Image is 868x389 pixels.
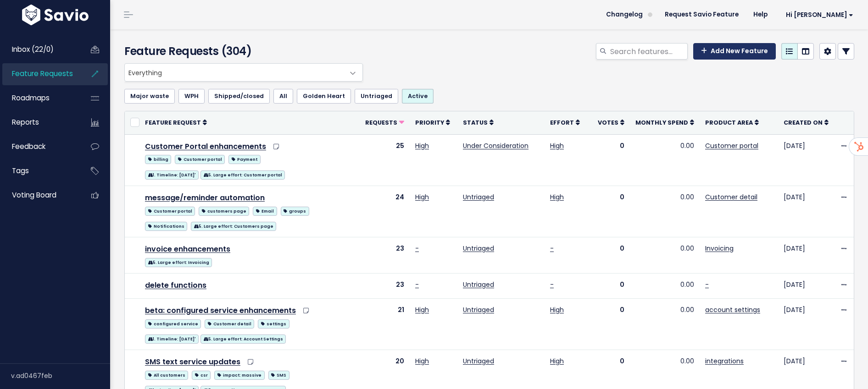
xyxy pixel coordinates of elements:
[297,89,351,104] a: Golden Heart
[281,207,309,216] span: groups
[550,192,564,202] a: High
[12,117,39,127] span: Reports
[360,186,410,237] td: 24
[145,153,171,164] a: billing
[635,118,694,127] a: Monthly spend
[12,142,45,151] span: Feedback
[550,356,564,366] a: High
[268,371,289,380] span: SMS
[145,118,207,127] a: Feature Request
[592,299,630,350] td: 0
[693,43,776,60] a: Add New Feature
[145,220,187,231] a: Notifications
[705,244,734,253] a: Invoicing
[775,8,861,22] a: Hi [PERSON_NAME]
[20,5,91,25] img: logo-white.9d6f32f41409.svg
[125,64,344,81] span: Everything
[705,280,709,289] a: -
[145,369,188,380] a: All customers
[208,89,270,104] a: Shipped/closed
[258,319,289,329] span: settings
[609,43,688,60] input: Search features...
[214,371,264,380] span: impact: massive
[145,207,195,216] span: Customer portal
[145,222,187,231] span: Notifications
[592,273,630,298] td: 0
[598,119,618,126] span: Votes
[124,89,175,104] a: Major waste
[228,153,260,164] a: Payment
[145,371,188,380] span: All customers
[705,141,758,150] a: Customer portal
[415,192,429,202] a: High
[778,299,834,350] td: [DATE]
[705,356,744,366] a: integrations
[12,166,29,175] span: Tags
[273,89,293,104] a: All
[2,112,76,133] a: Reports
[592,134,630,186] td: 0
[550,119,574,126] span: Effort
[463,305,494,314] a: Untriaged
[463,118,494,127] a: Status
[199,207,249,216] span: customers page
[705,192,757,202] a: Customer detail
[657,8,746,22] a: Request Savio Feature
[145,319,201,329] span: configured service
[592,237,630,273] td: 0
[145,334,199,344] span: 1. Timeline: [DATE]'
[463,141,529,150] a: Under Consideration
[360,273,410,298] td: 23
[630,299,700,350] td: 0.00
[550,118,580,127] a: Effort
[145,141,266,152] a: Customer Portal enhancements
[415,280,419,289] a: -
[463,192,494,202] a: Untriaged
[253,205,277,216] a: Email
[191,222,276,231] span: 5. Large effort: Customers page
[200,169,285,180] a: 5. Large effort: Customer portal
[145,192,265,203] a: message/reminder automation
[360,299,410,350] td: 21
[784,118,829,127] a: Created On
[145,170,199,180] span: 1. Timeline: [DATE]'
[598,118,624,127] a: Votes
[145,305,296,316] a: beta: configured service enhancements
[360,134,410,186] td: 25
[214,369,264,380] a: impact: massive
[145,356,240,367] a: SMS text service updates
[145,280,206,290] a: delete functions
[124,43,359,60] h4: Feature Requests (304)
[415,118,450,127] a: Priority
[124,89,854,104] ul: Filter feature requests
[550,244,554,253] a: -
[606,11,643,18] span: Changelog
[355,89,398,104] a: Untriaged
[365,119,397,126] span: Requests
[11,364,110,388] div: v.ad0467feb
[415,305,429,314] a: High
[415,119,444,126] span: Priority
[178,89,205,104] a: WPH
[2,63,76,84] a: Feature Requests
[192,369,211,380] a: csr
[463,119,488,126] span: Status
[360,237,410,273] td: 23
[228,155,260,164] span: Payment
[191,220,276,231] a: 5. Large effort: Customers page
[2,136,76,157] a: Feedback
[175,153,225,164] a: Customer portal
[705,305,760,314] a: account settings
[253,207,277,216] span: Email
[258,318,289,329] a: settings
[550,280,554,289] a: -
[402,89,434,104] a: Active
[778,134,834,186] td: [DATE]
[200,333,286,344] a: 5. Large effort: Account Settings
[778,273,834,298] td: [DATE]
[175,155,225,164] span: Customer portal
[778,186,834,237] td: [DATE]
[415,141,429,150] a: High
[630,186,700,237] td: 0.00
[635,119,688,126] span: Monthly spend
